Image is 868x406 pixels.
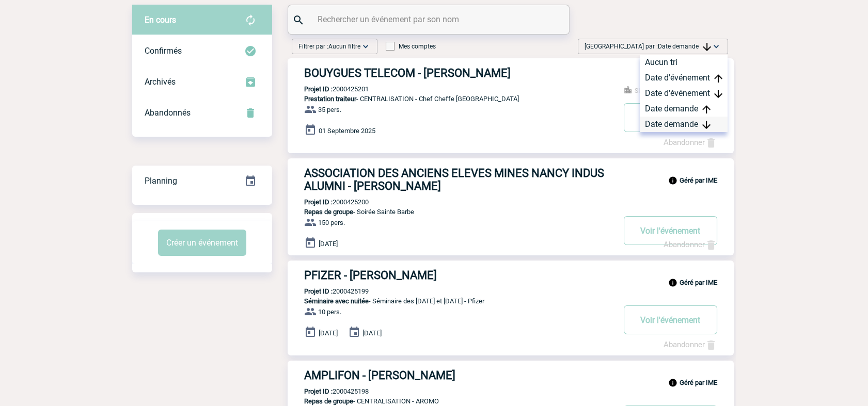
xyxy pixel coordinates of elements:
[288,369,734,382] a: AMPLIFON - [PERSON_NAME]
[132,5,272,36] div: Retrouvez ici tous vos évènements avant confirmation
[145,46,182,56] span: Confirmés
[362,329,382,337] span: [DATE]
[680,279,717,286] b: Géré par IME
[145,108,191,118] span: Abandonnés
[304,198,333,206] b: Projet ID :
[640,55,728,70] div: Aucun tri
[585,41,711,52] span: [GEOGRAPHIC_DATA] par :
[304,95,356,103] span: Prestation traiteur
[318,308,341,316] span: 10 pers.
[132,67,272,98] div: Retrouvez ici tous les événements que vous avez décidé d'archiver
[304,67,614,79] h3: BOUYGUES TELECOM - [PERSON_NAME]
[714,74,722,83] img: arrow_upward.png
[668,378,677,387] img: info_black_24dp.svg
[658,43,711,50] span: Date demande
[288,198,369,206] p: 2000425200
[624,216,717,245] button: Voir l'événement
[145,15,176,25] span: En cours
[304,208,353,216] span: Repas de groupe
[702,121,711,129] img: arrow_downward.png
[623,85,633,94] img: business-24-px-g.png
[664,138,717,147] a: Abandonner
[288,167,734,192] a: ASSOCIATION DES ANCIENS ELEVES MINES NANCY INDUS ALUMNI - [PERSON_NAME]
[714,90,722,98] img: arrow_downward.png
[328,43,360,50] span: Aucun filtre
[304,269,614,282] h3: PFIZER - [PERSON_NAME]
[304,397,353,405] span: Repas de groupe
[288,397,614,405] p: - CENTRALISATION - AROMO
[288,95,614,103] p: - CENTRALISATION - Chef Cheffe [GEOGRAPHIC_DATA]
[132,165,272,196] a: Planning
[640,86,728,101] div: Date d'événement
[624,103,717,132] button: Voir l'événement
[318,106,341,113] span: 35 pers.
[288,387,369,395] p: 2000425198
[288,208,614,216] p: - Soirée Sainte Barbe
[680,379,717,386] b: Géré par IME
[304,85,333,93] b: Projet ID :
[702,105,711,113] img: arrow_upward.png
[703,43,711,51] img: arrow_downward.png
[304,167,614,192] h3: ASSOCIATION DES ANCIENS ELEVES MINES NANCY INDUS ALUMNI - [PERSON_NAME]
[711,41,721,52] img: baseline_expand_more_white_24dp-b.png
[640,117,728,132] div: Date demande
[680,176,717,184] b: Géré par IME
[132,98,272,128] div: Retrouvez ici tous vos événements annulés
[319,127,375,135] span: 01 Septembre 2025
[623,85,717,94] p: SITE DE BOULOGNE-BILLANCOURT
[158,230,246,256] button: Créer un événement
[288,287,369,295] p: 2000425199
[318,219,345,226] span: 150 pers.
[298,41,360,52] span: Filtrer par :
[145,77,176,87] span: Archivés
[304,387,333,395] b: Projet ID :
[315,12,545,27] input: Rechercher un événement par son nom
[132,166,272,197] div: Retrouvez ici tous vos événements organisés par date et état d'avancement
[288,297,614,305] p: - Séminaire des [DATE] et [DATE] - Pfizer
[288,67,734,79] a: BOUYGUES TELECOM - [PERSON_NAME]
[664,340,717,349] a: Abandonner
[640,101,728,117] div: Date demande
[668,176,677,185] img: info_black_24dp.svg
[640,70,728,86] div: Date d'événement
[668,278,677,287] img: info_black_24dp.svg
[624,305,717,334] button: Voir l'événement
[319,329,338,337] span: [DATE]
[319,240,338,248] span: [DATE]
[288,269,734,282] a: PFIZER - [PERSON_NAME]
[360,41,371,52] img: baseline_expand_more_white_24dp-b.png
[304,287,333,295] b: Projet ID :
[145,176,177,186] span: Planning
[304,369,614,382] h3: AMPLIFON - [PERSON_NAME]
[288,85,369,93] p: 2000425201
[386,43,436,50] label: Mes comptes
[664,240,717,249] a: Abandonner
[304,297,369,305] span: Séminaire avec nuitée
